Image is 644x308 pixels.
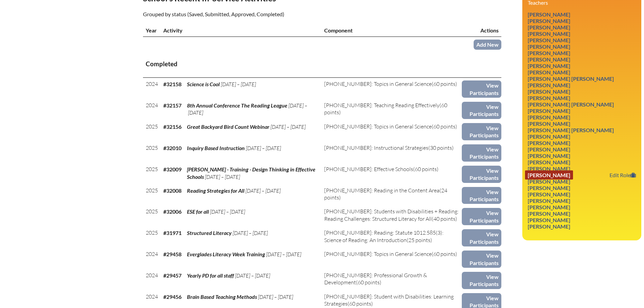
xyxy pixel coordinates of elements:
span: [PHONE_NUMBER]: Reading: Statute 1012.585(3): Science of Reading: An Introduction [324,229,444,243]
span: [DATE] – [DATE] [246,145,281,151]
td: (60 points) [321,163,462,184]
a: [PERSON_NAME] [525,170,573,180]
span: [DATE] – [DATE] [210,208,245,215]
td: (60 points) [321,78,462,99]
a: [PERSON_NAME] [525,209,573,218]
a: [PERSON_NAME] [525,68,573,77]
a: [PERSON_NAME] [525,29,573,38]
span: [PHONE_NUMBER]: Teaching Reading Effectively [324,102,439,109]
a: [PERSON_NAME] [525,16,573,25]
span: [PHONE_NUMBER]: Instructional Strategies [324,144,428,151]
a: View Participants [462,251,501,268]
span: Brain Based Teaching Methods [187,293,257,300]
span: [DATE] – [DATE] [258,293,293,300]
td: (60 points) [321,269,462,290]
span: [DATE] – [DATE] [270,123,306,130]
b: #29458 [163,251,182,257]
th: Actions [462,24,501,37]
span: [PHONE_NUMBER]: Topics in General Science [324,251,432,257]
span: [DATE] – [DATE] [245,187,281,194]
b: #32010 [163,145,182,151]
span: ESE for all [187,208,209,215]
a: [PERSON_NAME] [525,23,573,32]
td: 2024 [143,78,161,99]
td: (30 points) [321,142,462,163]
a: [PERSON_NAME] [525,113,573,122]
td: (60 points) [321,120,462,142]
span: [PERSON_NAME] - Training - Design Thinking in Effective Schools [187,166,315,180]
th: Activity [161,24,322,37]
a: [PERSON_NAME] [PERSON_NAME] [525,125,617,135]
a: [PERSON_NAME] [525,61,573,70]
b: #29456 [163,293,182,300]
p: Grouped by status (Saved, Submitted, Approved, Completed) [143,10,381,19]
span: [PHONE_NUMBER]: Student with Disabilities: Learning Strategies [324,293,454,307]
td: (60 points) [321,248,462,269]
b: #32158 [163,81,182,87]
a: Add New [474,40,501,49]
a: [PERSON_NAME] [525,164,573,173]
b: #32009 [163,166,182,172]
span: Science is Cool [187,81,220,87]
span: [DATE] – [DATE] [233,230,268,236]
span: [PHONE_NUMBER]: Effective Schools [324,166,413,172]
span: 8th Annual Conference The Reading League [187,102,287,109]
a: View Participants [462,229,501,246]
span: Great Backyard Bird Count Webinar [187,123,269,130]
b: #32008 [163,187,182,194]
span: [DATE] – [DATE] [205,173,240,180]
a: [PERSON_NAME] [525,48,573,57]
a: [PERSON_NAME] [525,215,573,224]
td: 2025 [143,205,161,227]
span: [DATE] – [DATE] [235,272,270,279]
b: #32156 [163,123,182,130]
a: [PERSON_NAME] [525,138,573,147]
a: [PERSON_NAME] [525,190,573,199]
a: [PERSON_NAME] [525,222,573,231]
a: Edit Role [607,170,639,180]
th: Year [143,24,161,37]
a: [PERSON_NAME] [525,203,573,212]
span: Structured Literacy [187,230,232,236]
td: 2024 [143,269,161,290]
a: View Participants [462,144,501,162]
a: [PERSON_NAME] [525,35,573,45]
a: [PERSON_NAME] [525,151,573,160]
a: View Participants [462,102,501,119]
a: [PERSON_NAME] [525,183,573,192]
a: [PERSON_NAME] [PERSON_NAME] [525,100,617,109]
a: [PERSON_NAME] [525,10,573,19]
td: 2025 [143,142,161,163]
a: View Participants [462,187,501,204]
h3: Completed [146,60,499,68]
span: [PHONE_NUMBER]: Topics in General Science [324,80,432,87]
span: Yearly PD for all staff [187,272,234,279]
td: 2025 [143,163,161,184]
a: [PERSON_NAME] [525,42,573,51]
a: [PERSON_NAME] [PERSON_NAME] [525,74,617,83]
a: View Participants [462,80,501,98]
a: [PERSON_NAME] [525,119,573,128]
td: (24 points) [321,184,462,206]
span: Reading Strategies for All [187,187,244,194]
td: 2025 [143,120,161,142]
a: [PERSON_NAME] [525,55,573,64]
span: Everglades Literacy Week Training [187,251,265,257]
a: [PERSON_NAME] [525,158,573,167]
span: [DATE] – [DATE] [221,81,256,88]
td: (25 points) [321,227,462,248]
a: View Participants [462,166,501,183]
span: [PHONE_NUMBER]: Topics in General Science [324,123,432,130]
span: [PHONE_NUMBER]: Professional Growth & Development [324,272,427,286]
b: #32157 [163,102,182,109]
span: Inquiry Based Instruction [187,145,245,151]
td: 2025 [143,227,161,248]
a: View Participants [462,208,501,225]
td: 2025 [143,184,161,206]
b: #29457 [163,272,182,279]
b: #32006 [163,208,182,215]
th: Component [321,24,462,37]
a: [PERSON_NAME] [525,196,573,205]
td: (40 points) [321,205,462,227]
a: [PERSON_NAME] [525,80,573,90]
